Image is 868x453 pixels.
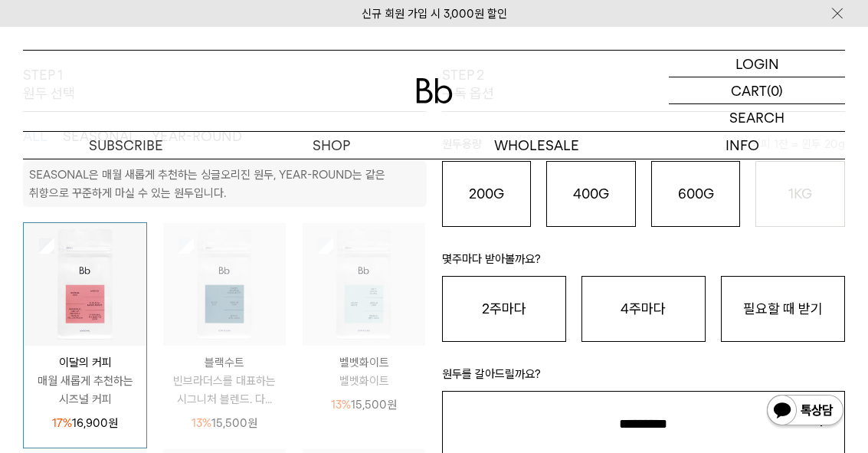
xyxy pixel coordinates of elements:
button: 600G [651,161,741,227]
img: 카카오톡 채널 1:1 채팅 버튼 [765,393,845,430]
button: 200G [442,161,532,227]
button: 4주마다 [581,276,706,342]
p: LOGIN [735,51,779,77]
p: 이달의 커피 [24,353,146,372]
a: SHOP [228,132,434,159]
p: 16,900 [52,414,118,432]
p: 벨벳화이트 [303,372,425,390]
a: SUBSCRIBE [23,132,228,159]
button: 1KG [755,161,845,227]
p: CART [731,77,767,103]
p: 벨벳화이트 [303,353,425,372]
p: WHOLESALE [434,132,640,159]
span: 원 [247,416,257,430]
p: 빈브라더스를 대표하는 시그니처 블렌드. 다... [163,372,286,409]
p: 원두를 갈아드릴까요? [442,365,846,391]
a: CART (0) [669,77,845,104]
img: 로고 [416,78,453,103]
p: 매월 새롭게 추천하는 시즈널 커피 [24,372,146,409]
span: 13% [331,398,351,412]
a: 신규 회원 가입 시 3,000원 할인 [362,7,507,21]
p: 몇주마다 받아볼까요? [442,250,846,276]
p: SEARCH [729,104,784,131]
p: INFO [640,132,845,159]
img: 상품이미지 [24,223,146,346]
p: 15,500 [192,414,257,432]
span: 원 [108,416,118,430]
p: (0) [767,77,783,103]
o: 200G [469,185,504,202]
a: LOGIN [669,51,845,77]
button: 2주마다 [442,276,566,342]
o: 600G [678,185,714,202]
p: SEASONAL은 매월 새롭게 추천하는 싱글오리진 원두, YEAR-ROUND는 같은 취향으로 꾸준하게 마실 수 있는 원두입니다. [29,168,385,200]
span: 원 [387,398,397,412]
p: 블랙수트 [163,353,286,372]
span: 13% [192,416,211,430]
span: 17% [52,416,72,430]
button: 400G [546,161,636,227]
p: 15,500 [331,396,397,414]
button: 필요할 때 받기 [721,276,845,342]
o: 1KG [788,185,812,202]
img: 상품이미지 [163,223,286,346]
o: 400G [573,185,609,202]
img: 상품이미지 [303,223,425,346]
